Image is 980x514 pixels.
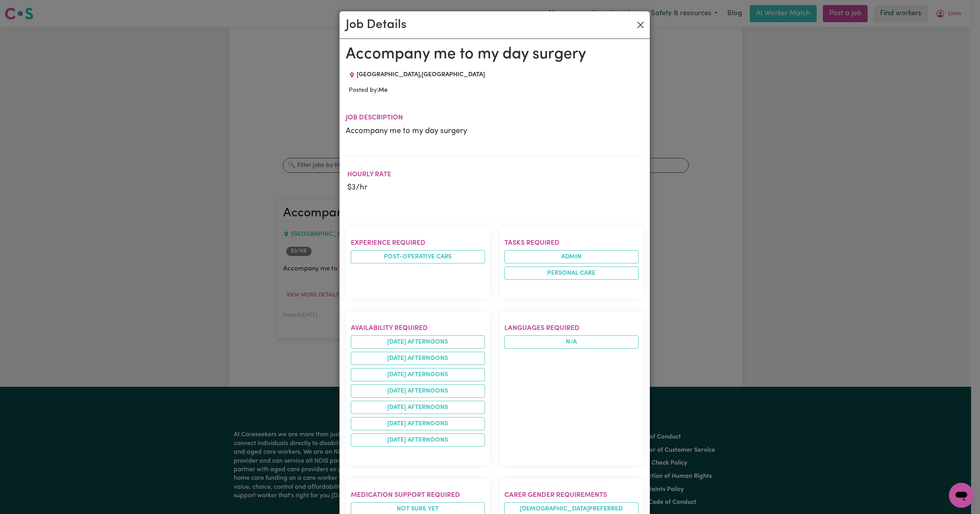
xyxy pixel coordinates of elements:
iframe: Button to launch messaging window, conversation in progress [949,483,974,508]
h1: Accompany me to my day surgery [346,45,644,64]
span: Posted by: [349,87,388,93]
h2: Job description [346,114,644,122]
li: [DATE] afternoons [351,433,485,447]
b: Me [378,87,388,93]
h2: Hourly Rate [347,170,391,179]
li: [DATE] afternoons [351,401,485,414]
li: Personal care [504,267,639,280]
li: [DATE] afternoons [351,352,485,365]
p: $ 3 /hr [347,182,391,193]
h2: Availability required [351,324,485,332]
li: [DATE] afternoons [351,335,485,349]
li: Admin [504,250,639,263]
span: N/A [504,335,639,349]
button: Close [634,19,647,31]
h2: Experience required [351,239,485,247]
span: [GEOGRAPHIC_DATA] , [GEOGRAPHIC_DATA] [357,72,485,78]
h2: Job Details [346,18,406,32]
h2: Tasks required [504,239,639,247]
h2: Medication Support Required [351,491,485,499]
h2: Carer gender requirements [504,491,639,499]
li: Post-operative care [351,250,485,263]
li: [DATE] afternoons [351,368,485,381]
p: Accompany me to my day surgery [346,125,644,137]
div: Job location: SYDNEY, New South Wales [346,70,488,79]
h2: Languages required [504,324,639,332]
li: [DATE] afternoons [351,417,485,430]
li: [DATE] afternoons [351,384,485,398]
